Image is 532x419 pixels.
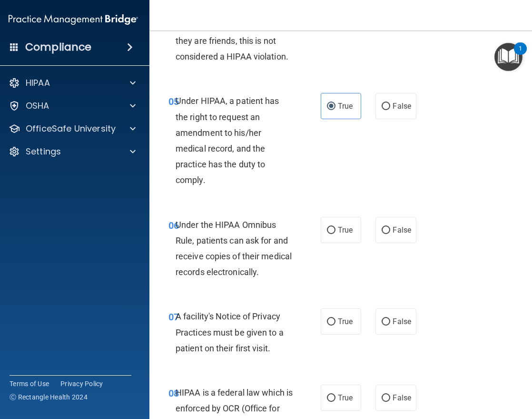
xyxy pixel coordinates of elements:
span: True [338,102,353,111]
div: 1 [519,49,522,61]
p: HIPAA [26,77,50,89]
a: OSHA [9,100,136,112]
span: Ⓒ Rectangle Health 2024 [10,392,88,402]
span: False [393,317,411,326]
a: Terms of Use [10,379,49,388]
a: Settings [9,146,136,157]
span: False [393,225,411,235]
input: True [327,318,335,326]
input: True [327,395,335,402]
input: True [327,103,335,110]
span: 08 [168,388,179,399]
span: True [338,317,353,326]
span: True [338,225,353,235]
h4: Compliance [25,41,91,54]
p: Settings [26,146,61,157]
span: False [393,102,411,111]
a: Privacy Policy [60,379,103,388]
span: Under the HIPAA Omnibus Rule, patients can ask for and receive copies of their medical records el... [176,220,292,277]
span: A facility's Notice of Privacy Practices must be given to a patient on their first visit. [176,311,284,353]
span: Under HIPAA, a patient has the right to request an amendment to his/her medical record, and the p... [176,96,279,185]
span: 05 [168,96,179,107]
span: 06 [168,220,179,231]
input: False [382,395,390,402]
span: 07 [168,311,179,323]
p: OSHA [26,100,49,112]
button: Open Resource Center, 1 new notification [494,43,522,71]
a: HIPAA [9,77,136,89]
input: True [327,227,335,234]
input: False [382,103,390,110]
span: True [338,393,353,402]
p: OfficeSafe University [26,123,116,134]
img: PMB logo [9,10,138,29]
span: False [393,393,411,402]
input: False [382,318,390,326]
a: OfficeSafe University [9,123,136,134]
input: False [382,227,390,234]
